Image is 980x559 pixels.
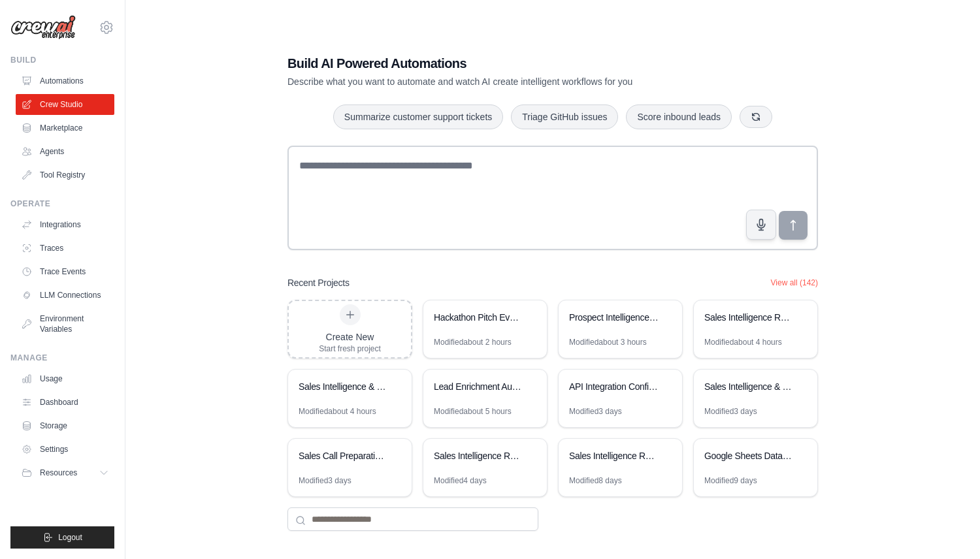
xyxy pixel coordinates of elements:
[434,337,512,347] div: Modified about 2 hours
[746,210,776,240] button: Click to speak your automation idea
[569,311,659,324] div: Prospect Intelligence & Sales Report Generator
[58,532,82,543] span: Logout
[16,368,114,389] a: Usage
[740,106,772,128] button: Get new suggestions
[16,238,114,259] a: Traces
[10,15,76,40] img: Logo
[16,308,114,340] a: Environment Variables
[16,71,114,91] a: Automations
[16,214,114,235] a: Integrations
[299,449,388,462] div: Sales Call Preparation Intelligence
[16,285,114,306] a: LLM Connections
[704,337,782,347] div: Modified about 4 hours
[704,380,794,393] div: Sales Intelligence & Prospect Research Automation
[287,54,727,72] h1: Build AI Powered Automations
[626,104,732,129] button: Score inbound leads
[16,439,114,460] a: Settings
[10,526,114,549] button: Logout
[333,104,503,129] button: Summarize customer support tickets
[704,311,794,324] div: Sales Intelligence Research Automation
[569,337,647,347] div: Modified about 3 hours
[434,406,512,417] div: Modified about 5 hours
[434,311,523,324] div: Hackathon Pitch Evaluator
[434,380,523,393] div: Lead Enrichment Automation
[704,475,757,486] div: Modified 9 days
[569,475,622,486] div: Modified 8 days
[569,380,659,393] div: API Integration Configuration Generator
[704,449,794,462] div: Google Sheets Data Reporter
[10,353,114,363] div: Manage
[40,468,77,478] span: Resources
[704,406,757,417] div: Modified 3 days
[16,94,114,115] a: Crew Studio
[319,330,381,343] div: Create New
[16,261,114,282] a: Trace Events
[299,380,388,393] div: Sales Intelligence & Call Preparation
[434,475,487,486] div: Modified 4 days
[299,406,376,417] div: Modified about 4 hours
[511,104,618,129] button: Triage GitHub issues
[569,406,622,417] div: Modified 3 days
[287,276,350,289] h3: Recent Projects
[16,118,114,138] a: Marketplace
[434,449,523,462] div: Sales Intelligence Research Automation
[16,415,114,436] a: Storage
[287,75,727,88] p: Describe what you want to automate and watch AI create intelligent workflows for you
[16,392,114,413] a: Dashboard
[771,278,818,288] button: View all (142)
[569,449,659,462] div: Sales Intelligence Research Automation
[319,343,381,354] div: Start fresh project
[299,475,351,486] div: Modified 3 days
[10,55,114,65] div: Build
[16,462,114,483] button: Resources
[16,165,114,185] a: Tool Registry
[10,199,114,209] div: Operate
[16,141,114,162] a: Agents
